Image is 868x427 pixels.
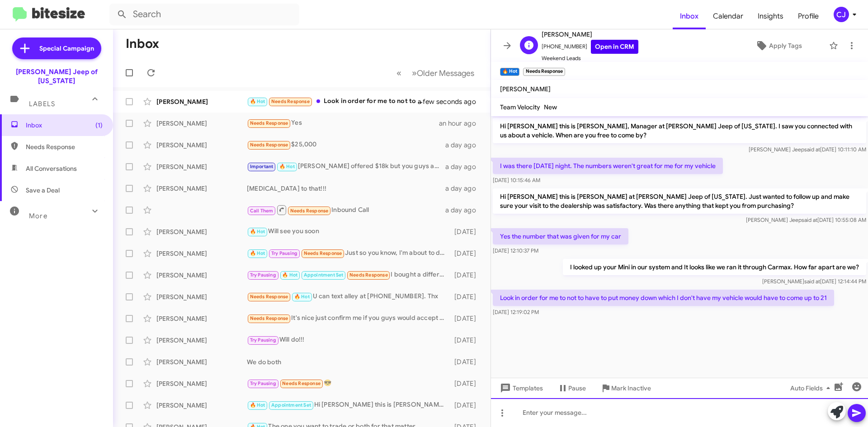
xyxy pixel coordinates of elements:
div: [PERSON_NAME] [156,401,247,410]
span: Apply Tags [769,38,802,54]
a: Insights [750,3,791,29]
span: 🔥 Hot [250,402,265,408]
div: an hour ago [439,119,483,128]
span: Try Pausing [250,380,276,386]
button: Apply Tags [732,38,825,54]
a: Special Campaign [12,38,101,59]
span: Templates [498,380,543,396]
span: Needs Response [250,120,288,126]
span: 🔥 Hot [279,164,295,169]
span: 🔥 Hot [282,272,297,278]
div: CJ [834,7,849,22]
span: (1) [95,121,103,130]
div: [DATE] [450,357,483,366]
div: [DATE] [450,401,483,410]
div: [PERSON_NAME] [156,357,247,366]
button: CJ [826,7,858,22]
button: Auto Fields [783,380,841,396]
span: [DATE] 12:19:02 PM [493,309,539,315]
span: 🔥 Hot [250,229,265,235]
div: We do both [247,357,450,366]
button: Pause [550,380,593,396]
div: [PERSON_NAME] [156,162,247,171]
div: [DATE] [450,379,483,388]
span: said at [804,278,820,285]
span: Needs Response [290,208,329,214]
div: Hi [PERSON_NAME] this is [PERSON_NAME] at [PERSON_NAME] Jeep of [US_STATE]. Just wanted to follow... [247,400,450,410]
div: a few seconds ago [429,97,483,106]
h1: Inbox [126,37,159,51]
p: Hi [PERSON_NAME] this is [PERSON_NAME] at [PERSON_NAME] Jeep of [US_STATE]. Just wanted to follow... [493,188,866,214]
div: Just so you know, I'm about to do this for 28.5 at the detail shop. I'm sorry, man. If it doesn't... [247,248,450,258]
span: 🔥 Hot [294,294,310,300]
div: a day ago [445,184,483,193]
p: I was there [DATE] night. The numbers weren't great for me for my vehicle [493,158,723,174]
span: 🔥 Hot [250,99,265,104]
span: [PHONE_NUMBER] [542,40,638,54]
span: Needs Response [304,250,342,256]
div: [PERSON_NAME] [156,379,247,388]
a: Calendar [706,3,750,29]
div: U can text alley at [PHONE_NUMBER]. Thx [247,291,450,302]
p: Yes the number that was given for my car [493,228,628,244]
a: Open in CRM [591,40,638,54]
div: 😎 [247,378,450,389]
span: Needs Response [349,272,388,278]
span: [PERSON_NAME] [500,85,551,93]
span: Try Pausing [271,250,297,256]
span: Labels [29,100,55,108]
span: Needs Response [26,142,103,151]
div: [PERSON_NAME] offered $18k but you guys are local so I figured deal with the devil you know but i... [247,161,445,172]
div: [DATE] [450,271,483,280]
div: [MEDICAL_DATA] to that!!! [247,184,445,193]
div: [PERSON_NAME] [156,119,247,128]
input: Search [109,4,299,25]
span: More [29,212,47,220]
span: Important [250,164,274,169]
span: Needs Response [282,380,321,386]
div: [PERSON_NAME] [156,141,247,150]
div: [PERSON_NAME] [156,97,247,106]
div: [DATE] [450,336,483,345]
div: Yes [247,118,439,128]
div: I bought a different vehicle I bought a brand new suv for what you wanted for the used compass [247,270,450,280]
div: [PERSON_NAME] [156,249,247,258]
div: [DATE] [450,292,483,301]
button: Templates [491,380,550,396]
a: Inbox [673,3,706,29]
div: It's nice just confirm me if you guys would accept the trade in [247,313,450,324]
span: » [412,67,417,79]
span: Try Pausing [250,272,276,278]
span: Needs Response [250,294,288,300]
span: Needs Response [250,315,288,321]
a: Profile [791,3,826,29]
span: Call Them [250,208,274,214]
span: Mark Inactive [611,380,651,396]
span: Needs Response [250,142,288,148]
div: Inbound Call [247,204,445,216]
span: said at [802,216,817,223]
button: Next [406,64,480,82]
div: $25,000 [247,140,445,150]
div: Will do!!! [247,335,450,345]
div: a day ago [445,162,483,171]
span: Team Velocity [500,103,540,111]
p: I looked up your Mini in our system and It looks like we ran it through Carmax. How far apart are... [563,259,866,275]
p: Look in order for me to not to have to put money down which I don't have my vehicle would have to... [493,290,834,306]
div: [PERSON_NAME] [156,271,247,280]
span: [PERSON_NAME] [542,29,638,40]
span: Needs Response [271,99,310,104]
span: New [544,103,557,111]
div: [DATE] [450,314,483,323]
span: All Conversations [26,164,77,173]
div: [PERSON_NAME] [156,184,247,193]
span: Save a Deal [26,186,60,195]
div: [PERSON_NAME] [156,227,247,236]
span: [DATE] 10:15:46 AM [493,177,540,183]
span: Pause [568,380,586,396]
span: « [396,67,401,79]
